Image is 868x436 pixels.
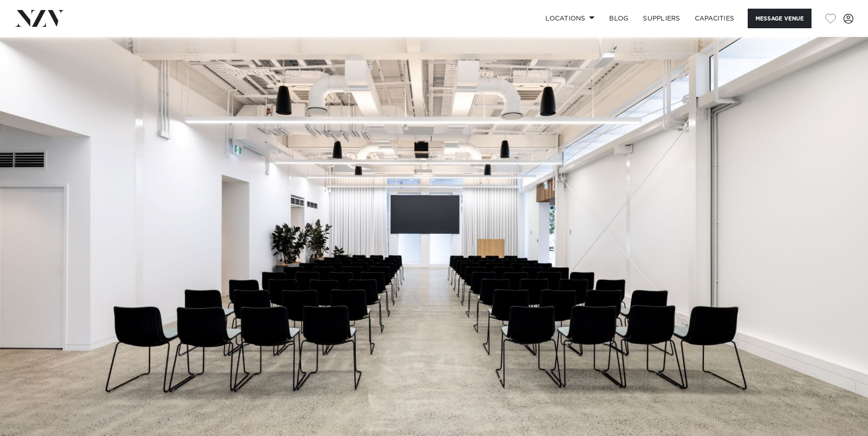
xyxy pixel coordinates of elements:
a: SUPPLIERS [636,9,687,28]
button: Message Venue [748,9,812,28]
img: nzv-logo.png [15,10,64,26]
a: Capacities [688,9,742,28]
a: BLOG [602,9,636,28]
a: Locations [538,9,602,28]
